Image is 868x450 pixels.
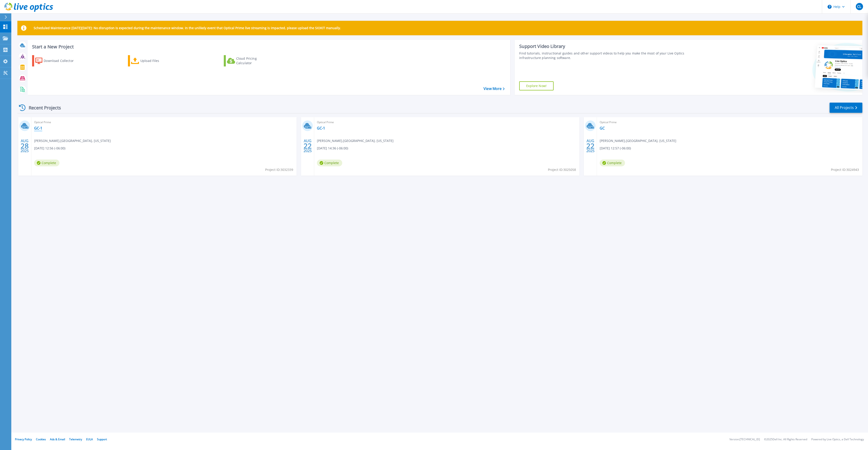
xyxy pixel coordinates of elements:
span: [DATE] 12:57 (-06:00) [600,146,631,151]
div: Find tutorials, instructional guides and other support videos to help you make the most of your L... [519,51,701,60]
span: Optical Prime [34,120,294,125]
a: Ads & Email [50,437,65,441]
span: Complete [600,160,625,166]
a: GC-1 [317,126,325,130]
a: View More [484,87,505,91]
h3: Start a New Project [32,44,504,49]
span: 22 [586,144,594,148]
span: Complete [34,160,59,166]
span: [DATE] 14:36 (-06:00) [317,146,348,151]
a: Download Collector [32,55,83,66]
a: Privacy Policy [15,437,32,441]
a: Explore Now! [519,81,554,90]
div: Cloud Pricing Calculator [236,56,272,65]
span: Project ID: 3025058 [548,167,576,172]
div: Recent Projects [17,102,67,113]
p: Scheduled Maintenance [DATE][DATE]: No disruption is expected during the maintenance window. In t... [34,26,341,30]
div: Download Collector [44,56,80,65]
li: Powered by Live Optics, a Dell Technology [811,438,864,441]
a: Cookies [36,437,46,441]
span: CL [857,5,861,8]
a: Upload Files [128,55,178,66]
a: All Projects [830,103,862,113]
span: 28 [21,144,29,148]
span: [DATE] 12:56 (-06:00) [34,146,65,151]
div: AUG 2025 [303,138,312,154]
div: Support Video Library [519,43,701,49]
span: [PERSON_NAME] , [GEOGRAPHIC_DATA], [US_STATE] [317,138,394,143]
div: AUG 2025 [586,138,595,154]
div: Upload Files [140,56,177,65]
div: AUG 2025 [20,138,29,154]
li: Version: [TECHNICAL_ID] [729,438,760,441]
span: 22 [304,144,312,148]
span: Optical Prime [317,120,577,125]
a: Telemetry [69,437,82,441]
a: EULA [86,437,93,441]
a: Support [97,437,107,441]
span: [PERSON_NAME] , [GEOGRAPHIC_DATA], [US_STATE] [34,138,111,143]
a: Cloud Pricing Calculator [224,55,274,66]
a: GC-1 [34,126,42,130]
span: Optical Prime [600,120,859,125]
span: Complete [317,160,342,166]
span: Project ID: 3032339 [265,167,293,172]
a: GC [600,126,605,130]
li: © 2025 Dell Inc. All Rights Reserved [764,438,807,441]
span: [PERSON_NAME] , [GEOGRAPHIC_DATA], [US_STATE] [600,138,676,143]
span: Project ID: 3024943 [831,167,859,172]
